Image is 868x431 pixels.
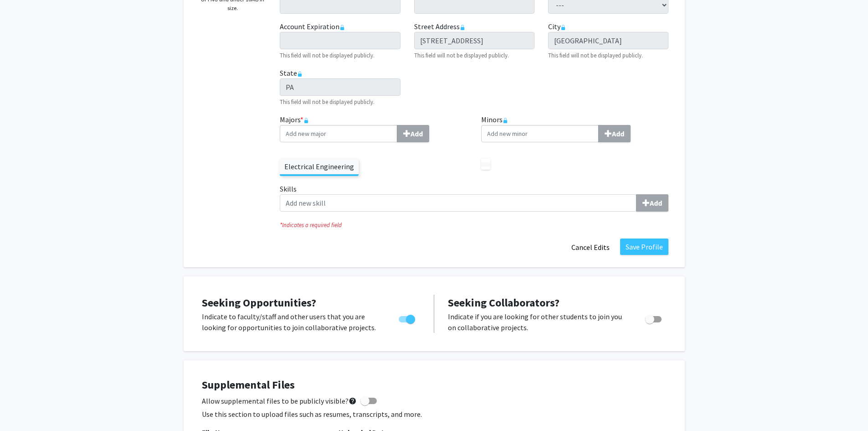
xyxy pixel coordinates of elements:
p: Use this section to upload files such as resumes, transcripts, and more. [202,409,667,420]
iframe: Chat [7,390,39,424]
button: Minors [598,125,631,142]
svg: This information is provided and automatically updated by Drexel University and is not editable o... [297,71,303,77]
b: Add [411,129,423,138]
small: This field will not be displayed publicly. [548,52,643,59]
small: This field will not be displayed publicly. [414,52,509,59]
small: This field will not be displayed publicly. [280,52,375,59]
label: Account Expiration [280,21,345,32]
small: This field will not be displayed publicly. [280,98,375,105]
b: Add [612,129,624,138]
label: Minors [481,114,669,142]
div: Toggle [395,311,420,325]
svg: This information is provided and automatically updated by Drexel University and is not editable o... [560,25,566,30]
svg: This information is provided and automatically updated by Drexel University and is not editable o... [460,25,465,30]
label: State [280,68,303,78]
label: City [548,21,566,32]
b: Add [650,198,662,208]
span: Allow supplemental files to be publicly visible? [202,395,357,406]
mat-icon: help [349,395,357,406]
svg: This information is provided and automatically updated by Drexel University and is not editable o... [339,25,345,30]
h4: Supplemental Files [202,379,667,392]
input: Majors*Add [280,125,397,142]
p: Indicate if you are looking for other students to join you on collaborative projects. [448,311,628,333]
button: Cancel Edits [565,239,616,256]
button: Save Profile [620,239,668,255]
span: Seeking Collaborators? [448,296,560,310]
label: Street Address [414,21,465,32]
label: Electrical Engineering [280,159,359,174]
button: Majors* [397,125,429,142]
input: SkillsAdd [280,194,637,212]
span: Seeking Opportunities? [202,296,316,310]
button: Skills [636,194,668,212]
div: Toggle [642,311,667,325]
label: Majors [280,114,467,142]
i: Indicates a required field [280,221,668,229]
label: Skills [280,183,668,212]
input: MinorsAdd [481,125,599,142]
p: Indicate to faculty/staff and other users that you are looking for opportunities to join collabor... [202,311,381,333]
